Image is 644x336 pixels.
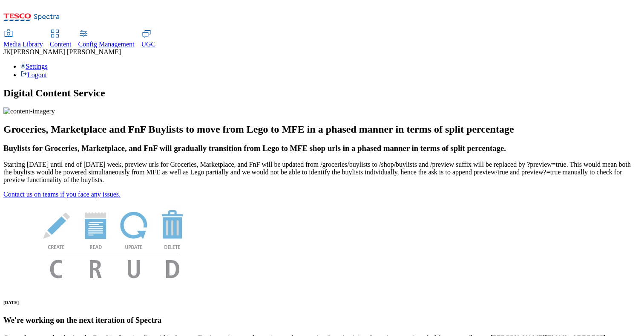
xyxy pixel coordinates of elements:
[141,41,156,48] span: UGC
[20,71,47,78] a: Logout
[3,198,225,287] img: News Image
[78,41,135,48] span: Config Management
[20,63,48,70] a: Settings
[3,30,43,48] a: Media Library
[3,107,55,115] img: content-imagery
[3,144,641,153] h3: Buylists for Groceries, Marketplace, and FnF will gradually transition from Lego to MFE shop urls...
[50,30,72,48] a: Content
[3,87,641,99] h1: Digital Content Service
[141,30,156,48] a: UGC
[11,48,121,55] span: [PERSON_NAME] [PERSON_NAME]
[3,191,121,198] a: Contact us on teams if you face any issues.
[3,41,43,48] span: Media Library
[78,30,135,48] a: Config Management
[3,161,641,184] p: Starting [DATE] until end of [DATE] week, preview urls for Groceries, Marketplace, and FnF will b...
[50,41,72,48] span: Content
[3,124,641,135] h2: Groceries, Marketplace and FnF Buylists to move from Lego to MFE in a phased manner in terms of s...
[3,300,641,305] h6: [DATE]
[3,48,11,55] span: JK
[3,316,641,325] h3: We're working on the next iteration of Spectra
